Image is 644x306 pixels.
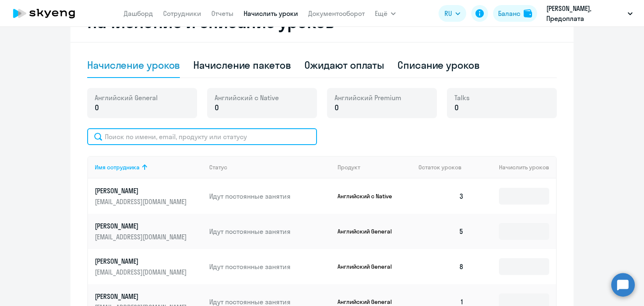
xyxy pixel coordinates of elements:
[209,163,331,171] div: Статус
[375,5,396,22] button: Ещё
[338,163,412,171] div: Продукт
[375,8,387,18] span: Ещё
[95,232,189,241] p: [EMAIL_ADDRESS][DOMAIN_NAME]
[397,58,480,72] div: Списание уроков
[215,93,279,102] span: Английский с Native
[338,163,360,171] div: Продукт
[209,192,331,201] p: Идут постоянные занятия
[338,228,400,235] p: Английский General
[304,58,384,72] div: Ожидают оплаты
[335,93,401,102] span: Английский Premium
[95,93,158,102] span: Английский General
[244,9,298,18] a: Начислить уроки
[418,163,470,171] div: Остаток уроков
[215,102,219,113] span: 0
[209,227,331,236] p: Идут постоянные занятия
[95,163,203,171] div: Имя сотрудника
[95,221,189,231] p: [PERSON_NAME]
[439,5,466,22] button: RU
[87,128,317,145] input: Поиск по имени, email, продукту или статусу
[546,3,624,23] p: [PERSON_NAME], Предоплата
[338,298,400,306] p: Английский General
[211,9,234,18] a: Отчеты
[87,58,180,72] div: Начисление уроков
[338,192,400,200] p: Английский с Native
[335,102,339,113] span: 0
[454,93,470,102] span: Talks
[95,257,203,277] a: [PERSON_NAME][EMAIL_ADDRESS][DOMAIN_NAME]
[163,9,201,18] a: Сотрудники
[209,262,331,271] p: Идут постоянные занятия
[95,163,140,171] div: Имя сотрудника
[95,186,189,195] p: [PERSON_NAME]
[542,3,637,23] button: [PERSON_NAME], Предоплата
[470,156,556,179] th: Начислить уроков
[193,58,291,72] div: Начисление пакетов
[493,5,537,22] button: Балансbalance
[412,179,470,214] td: 3
[418,163,462,171] span: Остаток уроков
[498,8,520,18] div: Баланс
[95,197,189,206] p: [EMAIL_ADDRESS][DOMAIN_NAME]
[338,263,400,270] p: Английский General
[412,249,470,284] td: 8
[412,214,470,249] td: 5
[95,267,189,277] p: [EMAIL_ADDRESS][DOMAIN_NAME]
[209,163,227,171] div: Статус
[95,257,189,266] p: [PERSON_NAME]
[95,292,189,301] p: [PERSON_NAME]
[95,186,203,206] a: [PERSON_NAME][EMAIL_ADDRESS][DOMAIN_NAME]
[87,12,557,32] h2: Начисление и списание уроков
[524,9,532,18] img: balance
[308,9,365,18] a: Документооборот
[454,102,459,113] span: 0
[95,102,99,113] span: 0
[444,8,452,18] span: RU
[95,221,203,241] a: [PERSON_NAME][EMAIL_ADDRESS][DOMAIN_NAME]
[124,9,153,18] a: Дашборд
